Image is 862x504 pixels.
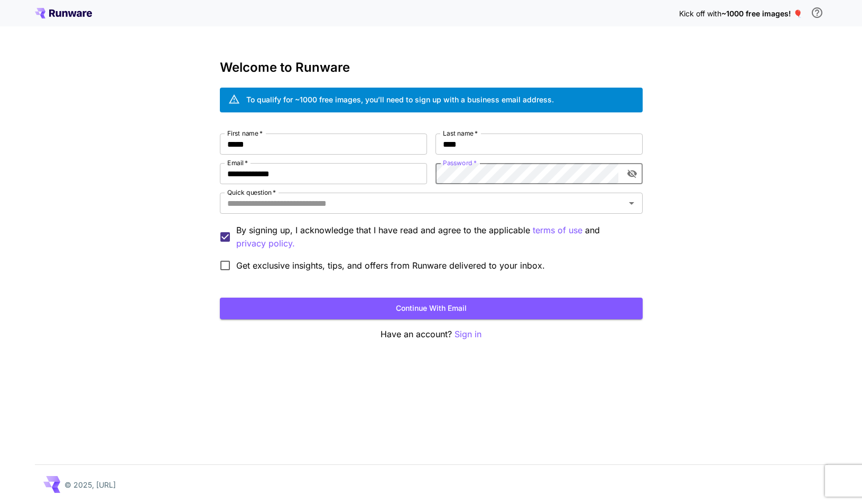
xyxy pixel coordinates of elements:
[533,224,582,237] p: terms of use
[443,129,478,138] label: Last name
[236,237,295,250] p: privacy policy.
[236,259,545,272] span: Get exclusive insights, tips, and offers from Runware delivered to your inbox.
[533,224,582,237] button: By signing up, I acknowledge that I have read and agree to the applicable and privacy policy.
[227,129,263,138] label: First name
[679,9,721,18] span: Kick off with
[227,158,248,167] label: Email
[236,224,634,250] p: By signing up, I acknowledge that I have read and agree to the applicable and
[623,164,642,183] button: toggle password visibility
[624,196,639,211] button: Open
[443,158,477,167] label: Password
[807,2,828,23] button: In order to qualify for free credit, you need to sign up with a business email address and click ...
[227,188,276,197] label: Quick question
[220,60,643,75] h3: Welcome to Runware
[220,298,643,319] button: Continue with email
[455,328,481,341] button: Sign in
[220,328,643,341] p: Have an account?
[236,237,295,250] button: By signing up, I acknowledge that I have read and agree to the applicable terms of use and
[246,94,554,105] div: To qualify for ~1000 free images, you’ll need to sign up with a business email address.
[64,479,116,490] p: © 2025, [URL]
[721,9,802,18] span: ~1000 free images! 🎈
